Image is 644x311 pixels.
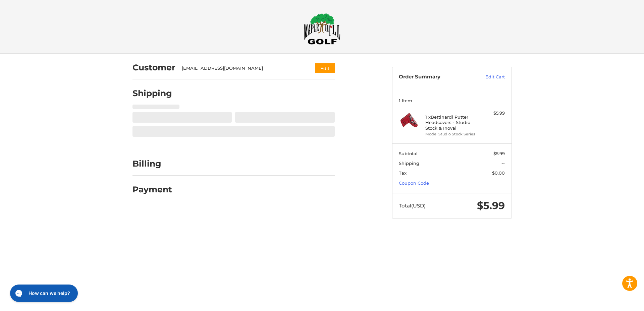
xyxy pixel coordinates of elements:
[132,88,172,99] h2: Shipping
[478,110,505,117] div: $5.99
[492,170,505,176] span: $0.00
[471,74,505,80] a: Edit Cart
[425,114,477,131] h4: 1 x Bettinardi Putter Headcovers - Studio Stock & Inovai
[132,159,172,169] h2: Billing
[132,62,175,73] h2: Customer
[399,180,429,186] a: Coupon Code
[493,151,505,156] span: $5.99
[399,151,418,156] span: Subtotal
[477,199,505,212] span: $5.99
[132,184,172,195] h2: Payment
[399,74,471,80] h3: Order Summary
[7,282,80,304] iframe: Gorgias live chat messenger
[304,13,340,45] img: Maple Hill Golf
[501,161,505,166] span: --
[399,161,419,166] span: Shipping
[425,131,477,137] li: Model Studio Stock Series
[315,63,335,73] button: Edit
[399,98,505,103] h3: 1 Item
[399,202,426,209] span: Total (USD)
[399,170,407,176] span: Tax
[182,65,302,72] div: [EMAIL_ADDRESS][DOMAIN_NAME]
